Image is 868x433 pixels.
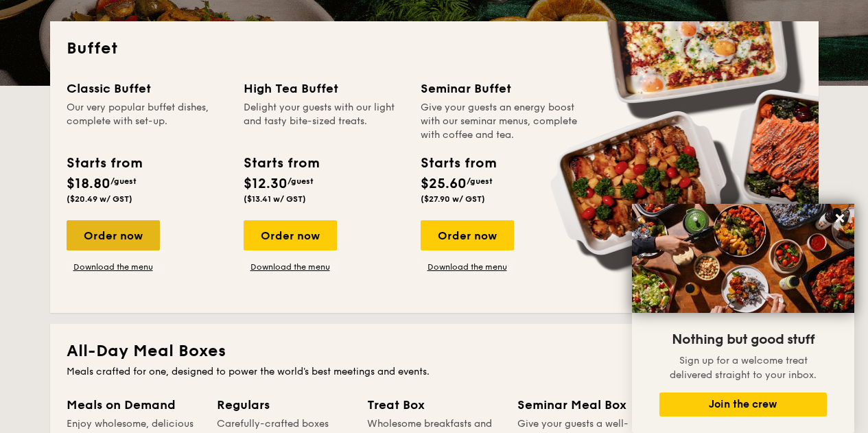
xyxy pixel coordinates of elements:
a: Download the menu [244,261,337,272]
span: $18.80 [67,176,110,192]
div: Starts from [67,153,141,174]
span: $12.30 [244,176,288,192]
a: Download the menu [421,261,514,272]
img: DSC07876-Edit02-Large.jpeg [632,204,854,313]
div: Meals on Demand [67,395,200,414]
div: Starts from [421,153,495,174]
div: Classic Buffet [67,79,227,98]
span: /guest [110,176,137,186]
span: ($27.90 w/ GST) [421,194,485,204]
span: Nothing but good stuff [672,331,814,348]
div: Seminar Meal Box [517,395,651,414]
div: Our very popular buffet dishes, complete with set-up. [67,101,227,142]
div: Delight your guests with our light and tasty bite-sized treats. [244,101,404,142]
span: ($20.49 w/ GST) [67,194,132,204]
div: Regulars [217,395,351,414]
div: High Tea Buffet [244,79,404,98]
div: Order now [67,220,160,250]
span: $25.60 [421,176,467,192]
span: Sign up for a welcome treat delivered straight to your inbox. [670,355,817,381]
a: Download the menu [67,261,160,272]
div: Give your guests an energy boost with our seminar menus, complete with coffee and tea. [421,101,581,142]
div: Starts from [244,153,318,174]
div: Meals crafted for one, designed to power the world's best meetings and events. [67,365,802,379]
div: Order now [421,220,514,250]
div: Order now [244,220,337,250]
span: ($13.41 w/ GST) [244,194,306,204]
div: Treat Box [367,395,501,414]
span: /guest [288,176,314,186]
h2: Buffet [67,38,802,60]
div: Seminar Buffet [421,79,581,98]
button: Close [829,207,851,229]
span: /guest [467,176,493,186]
h2: All-Day Meal Boxes [67,340,802,362]
button: Join the crew [659,393,827,417]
